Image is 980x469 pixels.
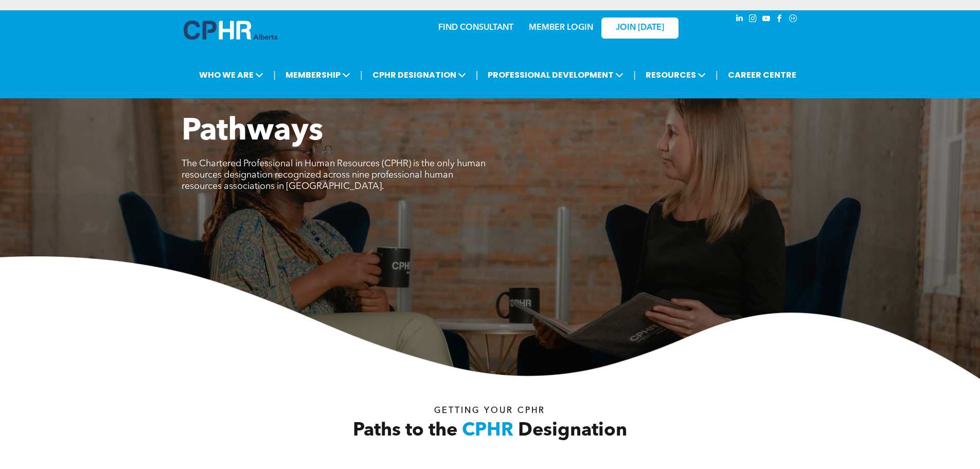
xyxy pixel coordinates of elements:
[360,64,363,85] li: |
[725,65,799,84] a: CAREER CENTRE
[369,65,469,84] span: CPHR DESIGNATION
[716,64,718,85] li: |
[476,64,478,85] li: |
[184,21,277,40] img: A blue and white logo for cp alberta
[273,64,276,85] li: |
[282,65,353,84] span: MEMBERSHIP
[353,422,457,440] span: Paths to the
[643,65,709,84] span: RESOURCES
[616,23,664,33] span: JOIN [DATE]
[518,422,627,440] span: Designation
[788,13,799,27] a: Social network
[182,116,323,147] span: Pathways
[438,24,513,32] a: FIND CONSULTANT
[485,65,627,84] span: PROFESSIONAL DEVELOPMENT
[601,18,679,39] a: JOIN [DATE]
[747,13,759,27] a: instagram
[774,13,786,27] a: facebook
[529,24,593,32] a: MEMBER LOGIN
[761,13,772,27] a: youtube
[734,13,745,27] a: linkedin
[434,407,545,415] span: Getting your Cphr
[462,422,513,440] span: CPHR
[182,159,486,191] span: The Chartered Professional in Human Resources (CPHR) is the only human resources designation reco...
[633,64,636,85] li: |
[196,65,266,84] span: WHO WE ARE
